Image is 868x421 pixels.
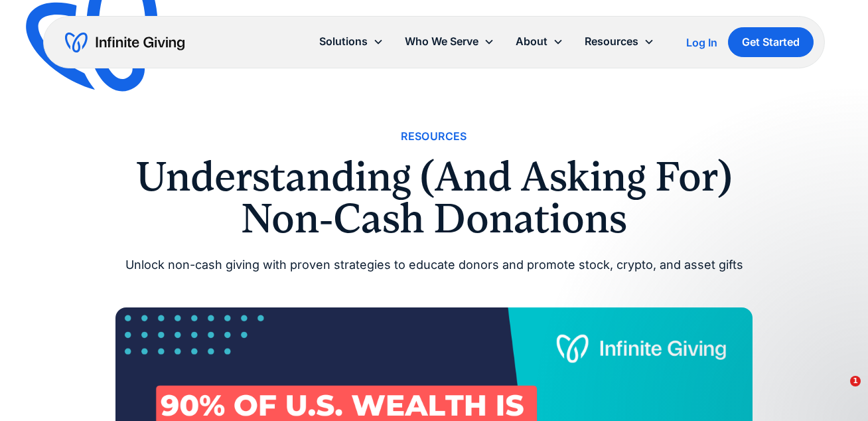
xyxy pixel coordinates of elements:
[686,35,717,50] a: Log In
[505,27,574,56] div: About
[65,32,184,53] a: home
[405,33,478,50] div: Who We Serve
[585,33,638,50] div: Resources
[394,27,505,56] div: Who We Serve
[823,376,855,408] iframe: Intercom live chat
[516,33,547,50] div: About
[574,27,665,56] div: Resources
[686,37,717,48] div: Log In
[728,27,814,57] a: Get Started
[850,376,861,386] span: 1
[115,156,753,239] h1: Understanding (And Asking For) Non-Cash Donations
[309,27,394,56] div: Solutions
[401,127,467,145] a: Resources
[115,255,753,276] div: Unlock non-cash giving with proven strategies to educate donors and promote stock, crypto, and as...
[319,33,368,50] div: Solutions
